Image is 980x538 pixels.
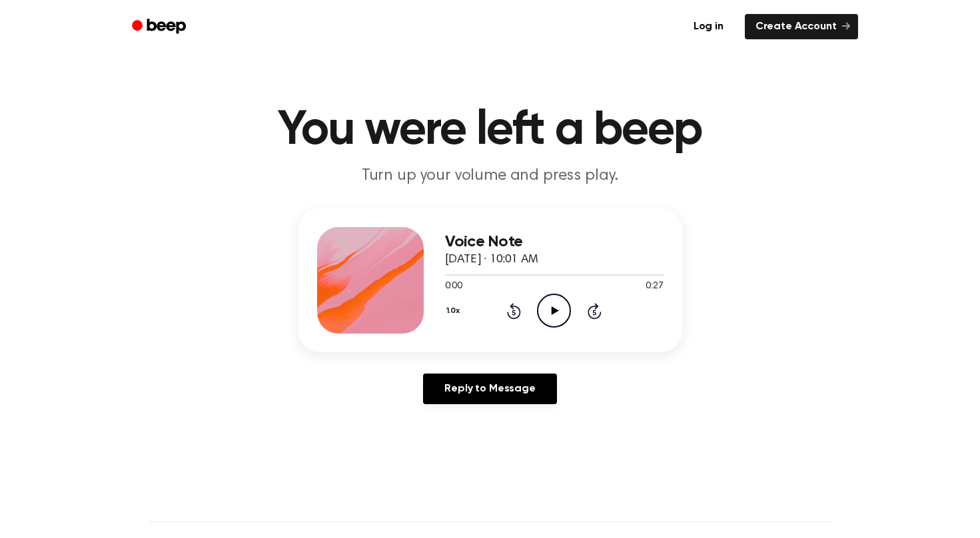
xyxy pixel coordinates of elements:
[149,107,831,154] h1: You were left a beep
[445,300,465,322] button: 1.0x
[445,280,462,294] span: 0:00
[646,280,663,294] span: 0:27
[745,14,858,39] a: Create Account
[235,165,746,187] p: Turn up your volume and press play.
[123,14,198,40] a: Beep
[445,254,538,266] span: [DATE] · 10:01 AM
[445,233,664,251] h3: Voice Note
[423,374,556,404] a: Reply to Message
[680,11,737,42] a: Log in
